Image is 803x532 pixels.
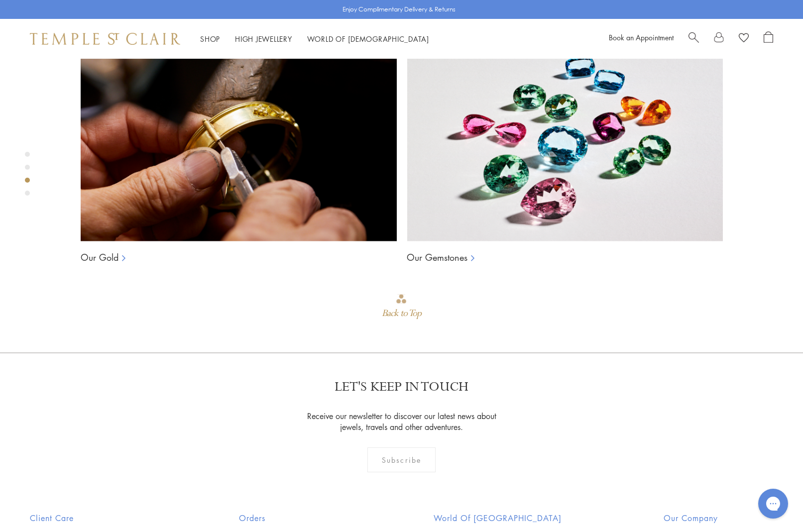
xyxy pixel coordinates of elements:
a: Our Gold [81,251,118,263]
p: Receive our newsletter to discover our latest news about jewels, travels and other adventures. [301,411,502,432]
h2: Orders [239,512,332,524]
h2: Client Care [30,512,137,524]
a: World of [DEMOGRAPHIC_DATA]World of [DEMOGRAPHIC_DATA] [307,34,429,44]
nav: Main navigation [200,33,429,45]
p: LET'S KEEP IN TOUCH [335,378,468,396]
a: Our Gemstones [407,251,467,263]
iframe: Gorgias live chat messenger [753,485,793,522]
h2: World of [GEOGRAPHIC_DATA] [434,512,562,524]
a: Search [688,31,699,46]
div: Back to Top [382,305,421,322]
a: Open Shopping Bag [764,31,773,46]
img: Ball Chains [407,42,723,241]
a: High JewelleryHigh Jewellery [235,34,292,44]
a: Book an Appointment [609,32,674,42]
a: ShopShop [200,34,220,44]
h2: Our Company [664,512,773,524]
img: Temple St. Clair [30,33,180,45]
div: Go to top [382,293,421,322]
img: Ball Chains [81,42,397,241]
div: Subscribe [367,447,436,472]
a: View Wishlist [739,31,749,46]
div: Product gallery navigation [25,149,30,204]
p: Enjoy Complimentary Delivery & Returns [343,4,456,14]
